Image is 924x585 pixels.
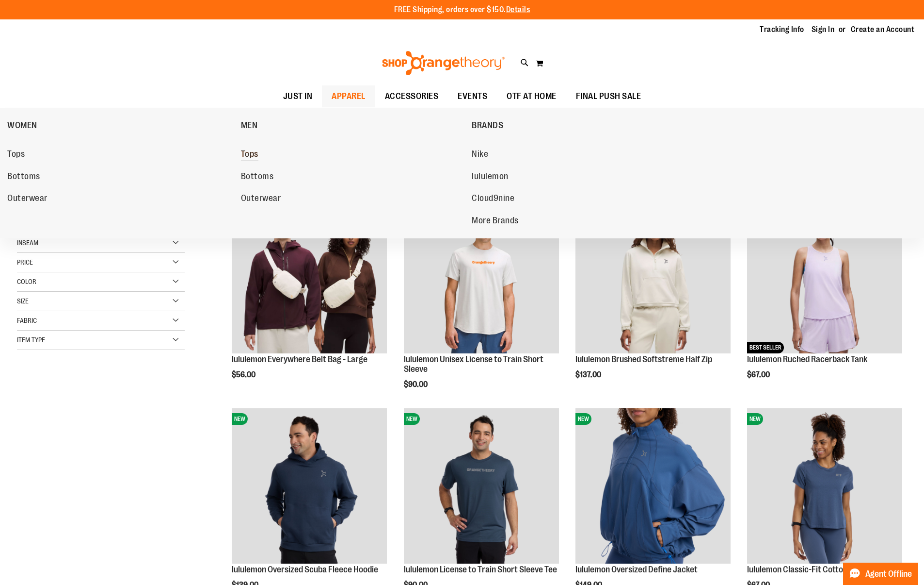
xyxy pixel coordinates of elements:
span: Nike [472,149,488,161]
a: lululemon Unisex License to Train Short Sleeve [404,354,543,374]
span: MEN [241,120,258,133]
span: Color [17,278,36,285]
span: Fabric [17,317,37,324]
a: lululemon Unisex License to Train Short SleeveNEW [404,198,559,355]
span: Outerwear [7,193,48,205]
span: Tops [241,149,258,161]
img: lululemon Brushed Softstreme Half Zip [575,198,731,353]
span: ACCESSORIES [385,85,439,107]
span: $90.00 [404,380,429,389]
img: lululemon Oversized Scuba Fleece Hoodie [232,408,387,564]
div: product [399,193,564,414]
span: JUST IN [283,85,313,107]
span: NEW [575,413,591,425]
span: NEW [404,413,420,425]
img: Shop Orangetheory [381,51,506,75]
a: lululemon Oversized Define Jacket [575,565,698,574]
a: Details [506,5,530,14]
button: Agent Offline [843,563,918,585]
span: Inseam [17,239,38,247]
span: Outerwear [241,193,281,205]
a: Sign In [812,24,835,35]
span: APPAREL [332,85,366,107]
a: lululemon Classic-Fit Cotton-Blend TeeNEW [747,408,902,565]
div: product [742,193,907,404]
span: Tops [7,149,25,161]
a: lululemon License to Train Short Sleeve TeeNEW [404,408,559,565]
a: lululemon Oversized Scuba Fleece HoodieNEW [232,408,387,565]
a: Create an Account [851,24,915,35]
img: lululemon Oversized Define Jacket [575,408,731,564]
a: lululemon License to Train Short Sleeve Tee [404,565,557,574]
a: lululemon Brushed Softstreme Half ZipNEW [575,198,731,355]
span: BRANDS [472,120,503,133]
a: lululemon Oversized Scuba Fleece Hoodie [232,565,378,574]
img: lululemon Ruched Racerback Tank [747,198,902,353]
a: Tracking Info [760,24,804,35]
img: lululemon Everywhere Belt Bag - Large [232,198,387,353]
a: lululemon Classic-Fit Cotton-Blend Tee [747,565,884,574]
div: product [227,193,392,404]
span: EVENTS [458,85,487,107]
a: lululemon Everywhere Belt Bag - LargeNEW [232,198,387,355]
a: lululemon Ruched Racerback Tank [747,354,867,364]
span: Bottoms [241,171,274,184]
span: Bottoms [7,171,40,184]
span: More Brands [472,216,519,228]
span: Item Type [17,336,45,344]
span: $67.00 [747,370,771,379]
span: NEW [747,413,763,425]
a: lululemon Ruched Racerback TankNEWBEST SELLER [747,198,902,355]
a: lululemon Brushed Softstreme Half Zip [575,354,712,364]
img: lululemon Classic-Fit Cotton-Blend Tee [747,408,902,564]
span: BEST SELLER [747,342,784,353]
img: lululemon License to Train Short Sleeve Tee [404,408,559,564]
span: OTF AT HOME [507,85,557,107]
p: FREE Shipping, orders over $150. [394,4,530,16]
img: lululemon Unisex License to Train Short Sleeve [404,198,559,353]
a: lululemon Everywhere Belt Bag - Large [232,354,367,364]
span: FINAL PUSH SALE [576,85,641,107]
div: product [571,193,735,404]
span: $137.00 [575,370,603,379]
span: lululemon [472,171,509,184]
span: NEW [232,413,248,425]
span: Price [17,258,33,266]
span: $56.00 [232,370,257,379]
span: Agent Offline [865,569,912,579]
a: lululemon Oversized Define JacketNEW [575,408,731,565]
span: Size [17,297,29,305]
span: Cloud9nine [472,193,514,205]
span: WOMEN [7,120,37,133]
